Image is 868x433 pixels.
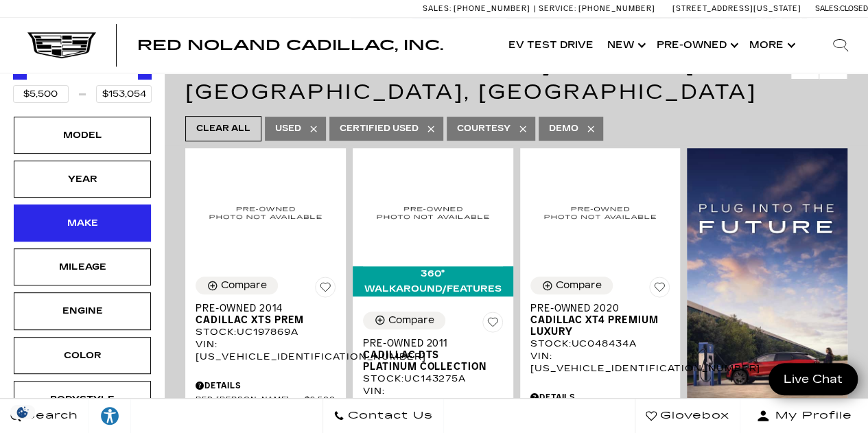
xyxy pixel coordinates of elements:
span: Search [21,406,78,425]
span: Clear All [196,120,250,137]
span: $9,500 [305,395,336,406]
div: Mileage [48,259,117,274]
div: MileageMileage [14,248,151,285]
button: More [742,18,799,73]
a: Pre-Owned 2011Cadillac DTS Platinum Collection [363,338,503,373]
span: Sales: [815,4,840,13]
a: EV Test Drive [502,18,600,73]
img: Cadillac Dark Logo with Cadillac White Text [27,32,96,58]
div: VIN: [US_VEHICLE_IDENTIFICATION_NUMBER] [363,385,503,410]
div: Stock : UC143275A [363,373,503,385]
div: Make [48,215,117,231]
span: Demo [549,120,578,137]
div: Stock : UC197869A [196,326,336,338]
div: Compare [221,279,267,292]
span: Sales: [423,4,451,13]
span: Glovebox [657,406,729,425]
div: Engine [48,303,117,318]
div: Bodystyle [48,392,117,407]
span: Cadillac DTS Platinum Collection [363,349,493,373]
button: Open user profile menu [740,399,868,433]
a: Live Chat [769,363,858,395]
a: Red [PERSON_NAME] $9,500 [196,395,336,406]
div: Pricing Details - Pre-Owned 2020 Cadillac XT4 Premium Luxury [530,391,670,403]
div: Price [13,61,152,103]
span: Pre-Owned 2011 [363,338,493,349]
span: Red [PERSON_NAME] [196,395,305,406]
img: Opt-Out Icon [7,405,38,419]
input: Maximum [96,85,152,103]
span: Cadillac XT4 Premium Luxury [530,314,660,338]
button: Save Vehicle [315,277,336,303]
span: Cadillac XTS PREM [196,314,325,326]
div: Color [48,348,117,363]
button: Compare Vehicle [363,312,445,329]
span: Red Noland Cadillac, Inc. [137,37,443,54]
input: Minimum [13,85,69,103]
a: Pre-Owned 2014Cadillac XTS PREM [196,303,336,326]
span: Contact Us [344,406,433,425]
span: Used [275,120,301,137]
div: Stock : UC048434A [530,338,670,350]
a: Glovebox [635,399,740,433]
div: Compare [556,279,602,292]
img: 2020 Cadillac XT4 Premium Luxury [530,159,670,266]
span: [PHONE_NUMBER] [578,4,655,13]
a: Pre-Owned [650,18,742,73]
div: VIN: [US_VEHICLE_IDENTIFICATION_NUMBER] [530,350,670,375]
button: Compare Vehicle [530,277,613,294]
span: Closed [840,4,868,13]
button: Save Vehicle [649,277,670,303]
a: Contact Us [322,399,444,433]
span: Pre-Owned 2014 [196,303,325,314]
a: Service: [PHONE_NUMBER] [534,5,659,12]
div: Model [48,128,117,143]
div: ColorColor [14,337,151,374]
button: Compare Vehicle [196,277,278,294]
div: Compare [388,314,434,327]
span: Certified Used [340,120,419,137]
span: Live Chat [777,371,849,387]
a: Pre-Owned 2020Cadillac XT4 Premium Luxury [530,303,670,338]
img: 2011 Cadillac DTS Platinum Collection [363,159,503,266]
span: My Profile [770,406,852,425]
section: Click to Open Cookie Consent Modal [7,405,38,419]
div: EngineEngine [14,292,151,329]
div: MakeMake [14,204,151,242]
div: BodystyleBodystyle [14,381,151,418]
a: New [600,18,650,73]
a: Sales: [PHONE_NUMBER] [423,5,534,12]
div: YearYear [14,161,151,198]
span: [PHONE_NUMBER] [454,4,530,13]
span: Service: [539,4,576,13]
span: Pre-Owned 2020 [530,303,660,314]
a: [STREET_ADDRESS][US_STATE] [672,4,801,13]
button: Save Vehicle [482,312,503,338]
div: Explore your accessibility options [89,406,130,426]
a: Explore your accessibility options [89,399,131,433]
div: ModelModel [14,117,151,154]
div: Year [48,172,117,187]
span: Courtesy [457,120,511,137]
img: 2014 Cadillac XTS PREM [196,159,336,266]
a: Red Noland Cadillac, Inc. [137,38,443,52]
div: Pricing Details - Pre-Owned 2014 Cadillac XTS PREM [196,379,336,392]
div: 360° WalkAround/Features [353,266,513,296]
div: VIN: [US_VEHICLE_IDENTIFICATION_NUMBER] [196,338,336,363]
